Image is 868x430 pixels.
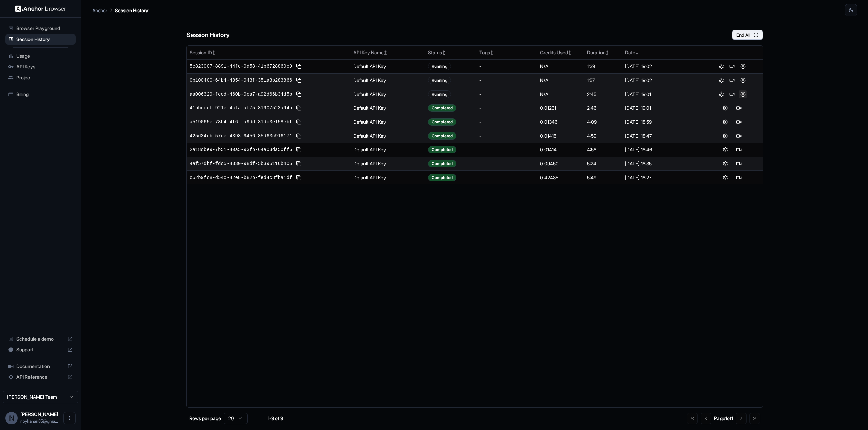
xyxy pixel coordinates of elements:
[428,174,456,181] div: Completed
[212,50,215,55] span: ↕
[490,50,493,55] span: ↕
[351,87,426,101] td: Default API Key
[5,344,76,355] div: Support
[115,7,149,14] p: Session History
[479,160,535,167] div: -
[587,63,619,70] div: 1:39
[16,74,73,81] span: Project
[16,363,65,370] span: Documentation
[625,105,699,111] div: [DATE] 19:01
[16,25,73,32] span: Browser Playground
[351,170,426,184] td: Default API Key
[732,30,763,40] button: End All
[479,132,535,139] div: -
[20,411,58,417] span: NOY Hanan
[15,5,66,12] img: Anchor Logo
[568,50,571,55] span: ↕
[351,157,426,170] td: Default API Key
[190,91,292,98] span: aa006329-fced-460b-9ca7-a92d66b34d5b
[5,34,76,45] div: Session History
[540,105,581,111] div: 0.01231
[479,174,535,181] div: -
[16,374,65,381] span: API Reference
[351,143,426,157] td: Default API Key
[190,132,292,139] span: 425d34db-57ce-4398-9456-85d63c916171
[540,132,581,139] div: 0.01415
[5,50,76,61] div: Usage
[587,91,619,98] div: 2:45
[479,63,535,70] div: -
[540,63,581,70] div: N/A
[587,160,619,167] div: 5:24
[428,90,451,98] div: Running
[540,49,581,56] div: Credits Used
[587,146,619,153] div: 4:58
[587,49,619,56] div: Duration
[540,77,581,84] div: N/A
[428,160,456,167] div: Completed
[190,119,292,125] span: a519065e-73b4-4f6f-a9dd-31dc3e158ebf
[540,146,581,153] div: 0.01414
[16,36,73,43] span: Session History
[479,49,535,56] div: Tags
[190,63,292,70] span: 5e823007-8891-44fc-9d58-41b6728860e9
[606,50,609,55] span: ↕
[625,91,699,98] div: [DATE] 19:01
[190,174,292,181] span: c52b9fc8-d54c-42e8-b82b-fed4c8fba1df
[625,77,699,84] div: [DATE] 19:02
[625,146,699,153] div: [DATE] 18:46
[351,115,426,129] td: Default API Key
[428,132,456,140] div: Completed
[635,50,639,55] span: ↓
[540,174,581,181] div: 0.42485
[351,59,426,73] td: Default API Key
[625,174,699,181] div: [DATE] 18:27
[428,49,474,56] div: Status
[20,418,58,424] span: noyhanan85@gmail.com
[540,119,581,125] div: 0.01346
[428,63,451,70] div: Running
[63,412,76,424] button: Open menu
[16,91,73,98] span: Billing
[587,119,619,125] div: 4:09
[351,101,426,115] td: Default API Key
[5,412,18,424] div: N
[16,53,73,59] span: Usage
[353,49,423,56] div: API Key Name
[16,63,73,70] span: API Keys
[428,77,451,84] div: Running
[479,77,535,84] div: -
[479,105,535,111] div: -
[5,89,76,100] div: Billing
[190,146,292,153] span: 2a18cbe9-7b51-40a5-93fb-64a03da50ff6
[190,105,292,111] span: 41bbdcef-921e-4cfa-af75-81907523a94b
[5,23,76,34] div: Browser Playground
[428,146,456,153] div: Completed
[189,415,221,422] p: Rows per page
[540,91,581,98] div: N/A
[428,118,456,126] div: Completed
[92,7,107,14] p: Anchor
[479,119,535,125] div: -
[5,333,76,344] div: Schedule a demo
[714,415,733,422] div: Page 1 of 1
[258,415,292,422] div: 1-9 of 9
[428,104,456,112] div: Completed
[5,61,76,72] div: API Keys
[186,30,230,40] h6: Session History
[587,105,619,111] div: 2:46
[190,49,348,56] div: Session ID
[479,91,535,98] div: -
[625,119,699,125] div: [DATE] 18:59
[479,146,535,153] div: -
[351,73,426,87] td: Default API Key
[625,49,699,56] div: Date
[5,372,76,383] div: API Reference
[190,160,292,167] span: 4af57dbf-fdc5-4330-98df-5b395116b405
[442,50,446,55] span: ↕
[625,63,699,70] div: [DATE] 19:02
[587,77,619,84] div: 1:57
[540,160,581,167] div: 0.09450
[5,72,76,83] div: Project
[16,346,65,353] span: Support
